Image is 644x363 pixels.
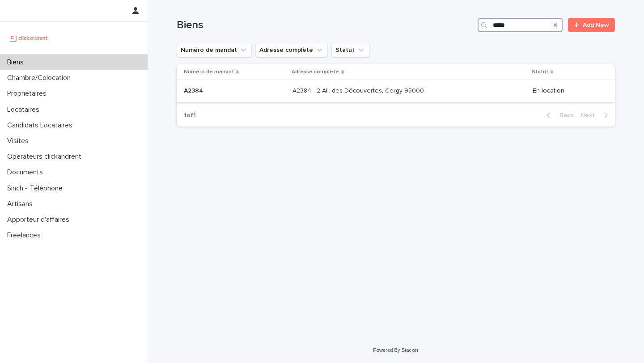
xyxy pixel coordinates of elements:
[292,85,426,95] p: A2384 - 2 All. des Découvertes, Cergy 95000
[577,111,615,119] button: Next
[331,43,369,57] button: Statut
[255,43,328,57] button: Adresse complète
[177,105,203,127] p: 1 of 1
[4,215,76,224] p: Apporteur d'affaires
[554,112,573,118] span: Back
[373,347,418,353] a: Powered By Stacker
[533,87,601,95] p: En location
[4,231,48,240] p: Freelances
[532,67,548,77] p: Statut
[580,112,600,118] span: Next
[4,106,47,114] p: Locataires
[568,18,615,32] a: Add New
[539,111,577,119] button: Back
[583,22,609,28] span: Add New
[7,29,51,47] img: UCB0brd3T0yccxBKYDjQ
[4,200,40,208] p: Artisans
[4,168,50,177] p: Documents
[184,67,234,77] p: Numéro de mandat
[177,19,474,32] h1: Biens
[4,89,54,98] p: Propriétaires
[4,58,31,67] p: Biens
[184,85,205,95] p: A2384
[177,80,615,102] tr: A2384A2384 A2384 - 2 All. des Découvertes, Cergy 95000A2384 - 2 All. des Découvertes, Cergy 95000...
[4,152,89,161] p: Operateurs clickandrent
[4,137,36,145] p: Visites
[4,184,70,193] p: Sinch - Téléphone
[292,67,339,77] p: Adresse complète
[478,18,563,32] input: Search
[177,43,252,57] button: Numéro de mandat
[4,74,78,82] p: Chambre/Colocation
[4,121,80,130] p: Candidats Locataires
